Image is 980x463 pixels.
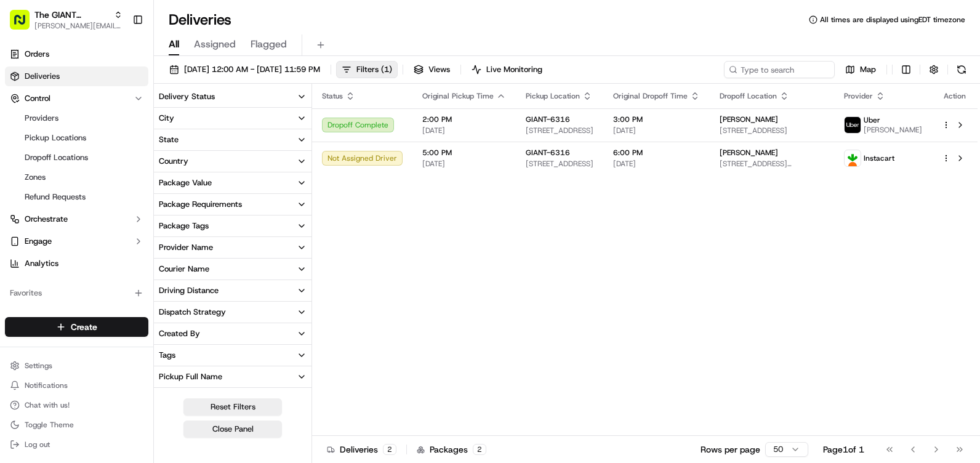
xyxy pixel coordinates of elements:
[5,89,148,108] button: Control
[154,86,311,107] button: Delivery Status
[422,148,506,158] span: 5:00 PM
[5,397,148,414] button: Chat with us!
[159,371,222,382] div: Pickup Full Name
[526,159,593,169] span: [STREET_ADDRESS]
[159,242,213,253] div: Provider Name
[159,199,242,210] div: Package Requirements
[820,15,965,25] span: All times are displayed using EDT timezone
[942,91,968,101] div: Action
[701,443,760,456] p: Rows per page
[154,215,311,236] button: Package Tags
[154,237,311,258] button: Provider Name
[5,377,148,394] button: Notifications
[159,134,179,145] div: State
[34,21,122,31] button: [PERSON_NAME][EMAIL_ADDRESS][PERSON_NAME][DOMAIN_NAME]
[383,444,396,455] div: 2
[422,91,494,101] span: Original Pickup Time
[25,152,88,163] span: Dropoff Locations
[25,420,74,430] span: Toggle Theme
[724,61,835,78] input: Type to search
[159,177,212,188] div: Package Value
[720,115,778,124] span: [PERSON_NAME]
[864,115,880,125] span: Uber
[864,125,922,135] span: [PERSON_NAME]
[5,416,148,433] button: Toggle Theme
[840,61,882,78] button: Map
[25,236,52,247] span: Engage
[613,148,700,158] span: 6:00 PM
[154,151,311,172] button: Country
[25,172,46,183] span: Zones
[5,436,148,453] button: Log out
[408,61,456,78] button: Views
[953,61,970,78] button: Refresh
[5,254,148,273] a: Analytics
[25,132,86,143] span: Pickup Locations
[5,317,148,337] button: Create
[159,156,188,167] div: Country
[422,115,506,124] span: 2:00 PM
[25,93,50,104] span: Control
[159,91,215,102] div: Delivery Status
[154,108,311,129] button: City
[5,44,148,64] a: Orders
[336,61,398,78] button: Filters(1)
[466,61,548,78] button: Live Monitoring
[845,150,861,166] img: profile_instacart_ahold_partner.png
[159,285,219,296] div: Driving Distance
[159,264,209,275] div: Courier Name
[526,148,570,158] span: GIANT-6316
[159,350,175,361] div: Tags
[34,9,109,21] button: The GIANT Company
[154,345,311,366] button: Tags
[159,328,200,339] div: Created By
[322,91,343,101] span: Status
[25,440,50,449] span: Log out
[844,91,873,101] span: Provider
[428,64,450,75] span: Views
[5,357,148,374] button: Settings
[720,148,778,158] span: [PERSON_NAME]
[71,321,97,333] span: Create
[613,126,700,135] span: [DATE]
[154,366,311,387] button: Pickup Full Name
[20,129,134,147] a: Pickup Locations
[327,443,396,456] div: Deliveries
[159,220,209,231] div: Package Tags
[25,400,70,410] span: Chat with us!
[25,380,68,390] span: Notifications
[194,37,236,52] span: Assigned
[154,323,311,344] button: Created By
[860,64,876,75] span: Map
[720,91,777,101] span: Dropoff Location
[25,113,58,124] span: Providers
[25,49,49,60] span: Orders
[154,172,311,193] button: Package Value
[25,214,68,225] span: Orchestrate
[5,66,148,86] a: Deliveries
[422,126,506,135] span: [DATE]
[251,37,287,52] span: Flagged
[864,153,894,163] span: Instacart
[5,231,148,251] button: Engage
[25,191,86,203] span: Refund Requests
[25,71,60,82] span: Deliveries
[164,61,326,78] button: [DATE] 12:00 AM - [DATE] 11:59 PM
[169,10,231,30] h1: Deliveries
[20,149,134,166] a: Dropoff Locations
[613,159,700,169] span: [DATE]
[25,258,58,269] span: Analytics
[5,5,127,34] button: The GIANT Company[PERSON_NAME][EMAIL_ADDRESS][PERSON_NAME][DOMAIN_NAME]
[526,115,570,124] span: GIANT-6316
[159,113,174,124] div: City
[5,209,148,229] button: Orchestrate
[720,159,824,169] span: [STREET_ADDRESS][PERSON_NAME]
[5,283,148,303] div: Favorites
[154,302,311,323] button: Dispatch Strategy
[154,388,311,409] button: Pickup Business Name
[526,126,593,135] span: [STREET_ADDRESS]
[25,361,52,371] span: Settings
[184,64,320,75] span: [DATE] 12:00 AM - [DATE] 11:59 PM
[720,126,824,135] span: [STREET_ADDRESS]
